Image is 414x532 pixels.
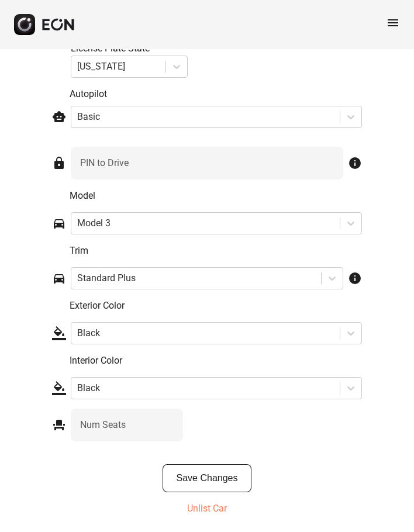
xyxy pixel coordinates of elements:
span: menu [386,16,400,30]
p: Trim [70,244,362,258]
span: directions_car [52,271,66,285]
p: Unlist Car [187,502,227,516]
span: format_color_fill [52,326,66,340]
button: Save Changes [163,464,252,492]
span: smart_toy [52,110,66,124]
label: PIN to Drive [80,156,129,170]
span: lock [52,156,66,170]
label: Num Seats [80,418,126,432]
span: event_seat [52,418,66,432]
span: info [348,156,362,170]
p: Model [70,189,362,203]
span: format_color_fill [52,381,66,395]
span: directions_car [52,216,66,230]
span: info [348,271,362,285]
p: Exterior Color [70,299,362,313]
p: Autopilot [70,87,362,101]
p: Interior Color [70,354,362,368]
